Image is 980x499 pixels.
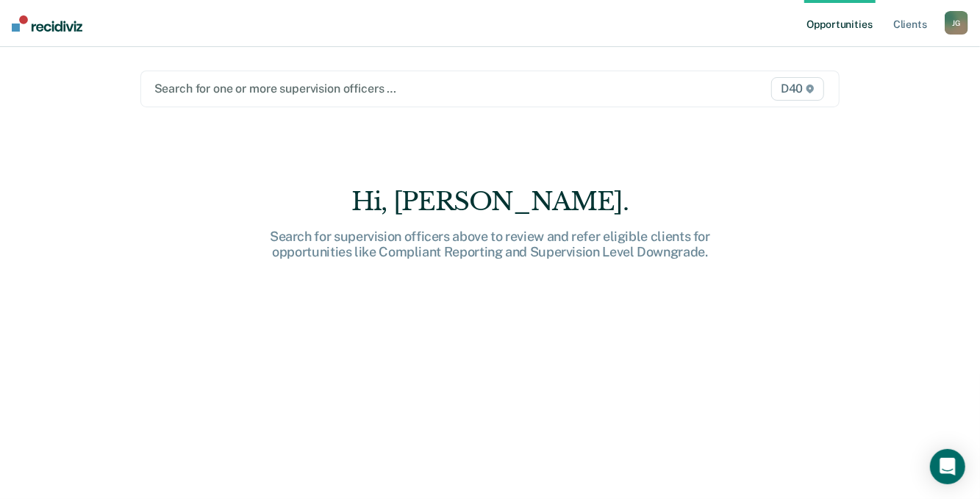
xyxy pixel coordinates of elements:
img: Recidiviz [12,15,82,32]
div: Search for supervision officers above to review and refer eligible clients for opportunities like... [255,229,726,260]
span: D40 [771,77,824,101]
div: Hi, [PERSON_NAME]. [255,187,726,217]
div: J G [945,11,968,35]
button: JG [945,11,968,35]
div: Open Intercom Messenger [930,449,965,484]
